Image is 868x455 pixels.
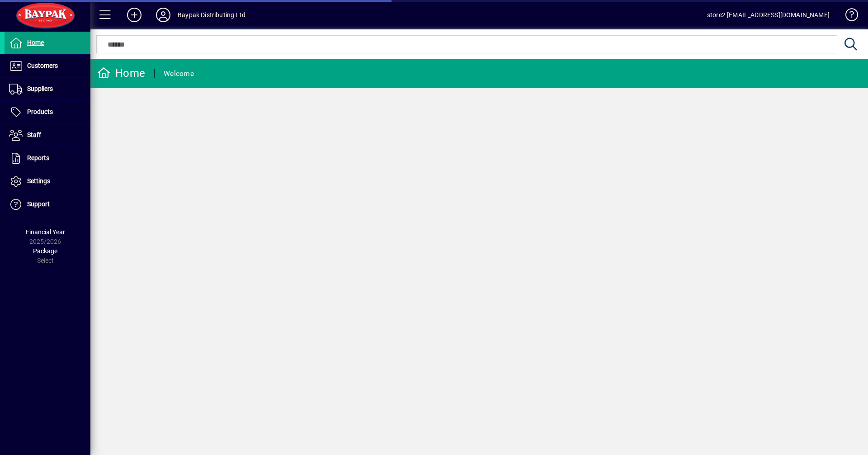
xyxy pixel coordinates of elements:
[27,154,49,161] span: Reports
[26,228,65,236] span: Financial Year
[97,66,145,81] div: Home
[27,131,41,138] span: Staff
[839,2,857,31] a: Knowledge Base
[33,247,57,255] span: Package
[120,7,149,23] button: Add
[5,124,90,147] a: Staff
[178,8,245,22] div: Baypak Distributing Ltd
[27,108,53,115] span: Products
[164,66,194,81] div: Welcome
[5,55,90,77] a: Customers
[149,7,178,23] button: Profile
[27,177,50,185] span: Settings
[27,62,58,69] span: Customers
[707,8,830,22] div: store2 [EMAIL_ADDRESS][DOMAIN_NAME]
[27,85,53,92] span: Suppliers
[27,200,50,208] span: Support
[27,39,44,46] span: Home
[5,78,90,100] a: Suppliers
[5,170,90,193] a: Settings
[5,147,90,170] a: Reports
[5,101,90,123] a: Products
[5,193,90,216] a: Support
